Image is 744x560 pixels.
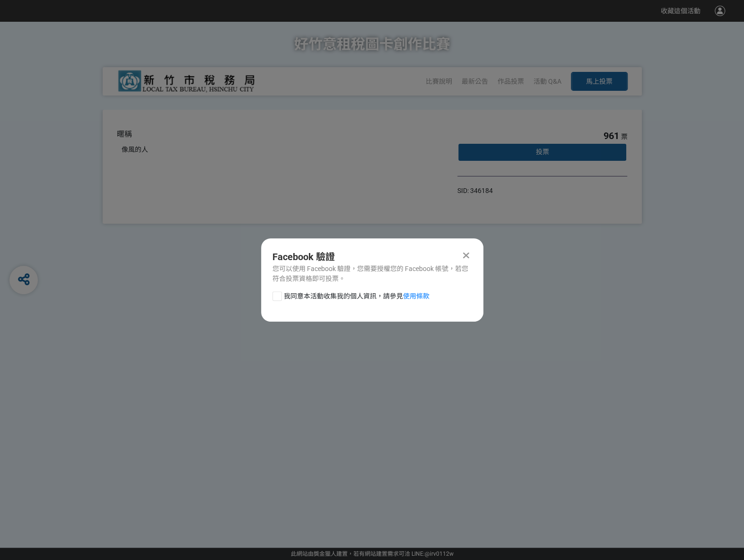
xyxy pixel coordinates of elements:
[284,292,403,300] span: 我同意本活動收集我的個人資訊，請參見
[425,551,454,557] a: @irv0112w
[294,22,450,67] h1: 好竹意租稅圖卡創作比賽
[291,551,399,557] a: 此網站由獎金獵人建置，若有網站建置需求
[426,78,452,85] a: 比賽說明
[534,78,561,85] a: 活動 Q&A
[122,145,438,155] div: 像風的人
[403,292,429,300] a: 使用條款
[621,133,627,140] span: 票
[117,130,132,139] span: 暱稱
[498,78,524,85] span: 作品投票
[117,70,259,93] img: 好竹意租稅圖卡創作比賽
[272,250,472,264] div: Facebook 驗證
[291,551,454,557] span: 可洽 LINE:
[457,187,493,194] span: SID: 346184
[272,264,472,284] div: 您可以使用 Facebook 驗證，您需要授權您的 Facebook 帳號，若您符合投票資格即可投票。
[462,78,488,85] a: 最新公告
[571,72,628,91] button: 馬上投票
[603,130,619,141] span: 961
[586,78,613,85] span: 馬上投票
[535,148,549,156] span: 投票
[661,7,700,15] span: 收藏這個活動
